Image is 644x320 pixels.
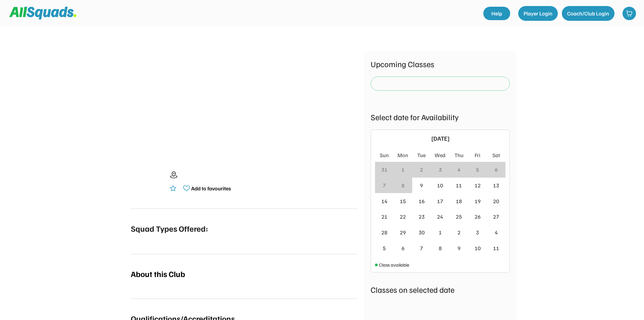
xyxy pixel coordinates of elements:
[400,228,406,236] div: 29
[381,166,387,174] div: 31
[495,228,498,236] div: 4
[131,165,164,198] img: yH5BAEAAAAALAAAAAABAAEAAAIBRAA7
[131,268,185,280] div: About this Club
[371,283,510,295] div: Classes on selected date
[439,166,442,174] div: 3
[437,197,443,205] div: 17
[371,111,510,123] div: Select date for Availability
[495,166,498,174] div: 6
[400,213,406,221] div: 22
[437,213,443,221] div: 24
[475,213,481,221] div: 26
[435,151,445,159] div: Wed
[456,213,462,221] div: 25
[475,244,481,252] div: 10
[493,181,499,189] div: 13
[419,228,425,236] div: 30
[417,151,426,159] div: Tue
[400,197,406,205] div: 15
[9,7,76,19] img: Squad%20Logo.svg
[381,197,387,205] div: 14
[439,244,442,252] div: 8
[437,181,443,189] div: 10
[401,166,405,174] div: 1
[475,181,481,189] div: 12
[420,244,423,252] div: 7
[371,58,510,70] div: Upcoming Classes
[493,213,499,221] div: 27
[493,197,499,205] div: 20
[475,151,480,159] div: Fri
[458,228,461,236] div: 2
[386,134,494,143] div: [DATE]
[456,197,462,205] div: 18
[562,6,614,21] button: Coach/Club Login
[439,228,442,236] div: 1
[419,197,425,205] div: 16
[401,181,405,189] div: 8
[458,244,461,252] div: 9
[131,222,208,234] div: Squad Types Offered:
[383,181,386,189] div: 7
[381,228,387,236] div: 28
[456,181,462,189] div: 11
[191,184,231,192] div: Add to favourites
[492,151,500,159] div: Sat
[397,151,408,159] div: Mon
[379,261,409,268] div: Class available
[483,7,510,20] a: Help
[401,244,405,252] div: 6
[476,166,479,174] div: 5
[475,197,481,205] div: 19
[380,151,389,159] div: Sun
[420,166,423,174] div: 2
[383,244,386,252] div: 5
[476,228,479,236] div: 3
[626,10,633,17] img: shopping-cart-01%20%281%29.svg
[518,6,558,21] button: Player Login
[458,166,461,174] div: 4
[454,151,464,159] div: Thu
[493,244,499,252] div: 11
[152,51,336,151] img: yH5BAEAAAAALAAAAAABAAEAAAIBRAA7
[381,213,387,221] div: 21
[419,213,425,221] div: 23
[420,181,423,189] div: 9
